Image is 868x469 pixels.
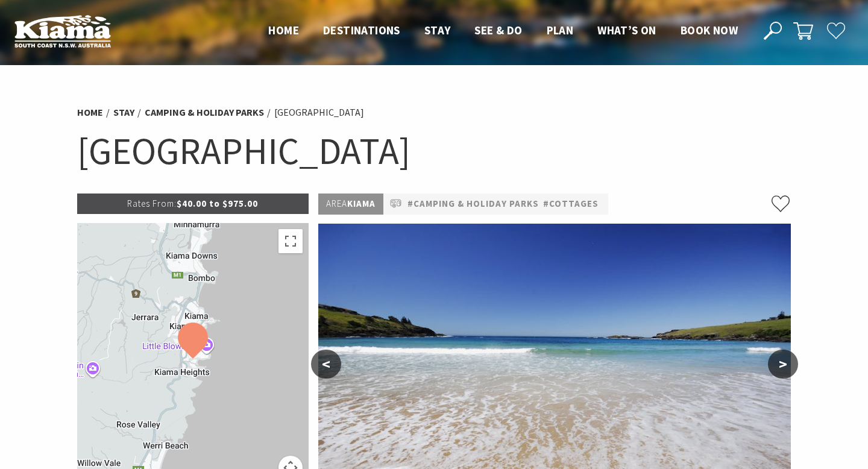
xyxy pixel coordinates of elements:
nav: Main Menu [256,21,750,41]
a: Stay [113,106,134,119]
span: See & Do [474,23,522,37]
button: Toggle fullscreen view [278,229,303,253]
span: Destinations [323,23,400,37]
button: < [311,350,341,379]
p: Kiama [318,194,383,215]
a: #Camping & Holiday Parks [407,197,539,212]
li: [GEOGRAPHIC_DATA] [274,105,364,121]
span: Plan [547,23,574,37]
p: $40.00 to $975.00 [77,194,309,214]
a: Home [77,106,103,119]
img: Kiama Logo [14,14,111,48]
button: > [768,350,798,379]
a: #Cottages [543,197,599,212]
span: Stay [424,23,451,37]
span: Rates From: [127,198,177,209]
a: Camping & Holiday Parks [145,106,264,119]
span: Book now [681,23,738,37]
h1: [GEOGRAPHIC_DATA] [77,127,791,175]
span: Area [326,198,347,209]
span: Home [268,23,299,37]
span: What’s On [597,23,656,37]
